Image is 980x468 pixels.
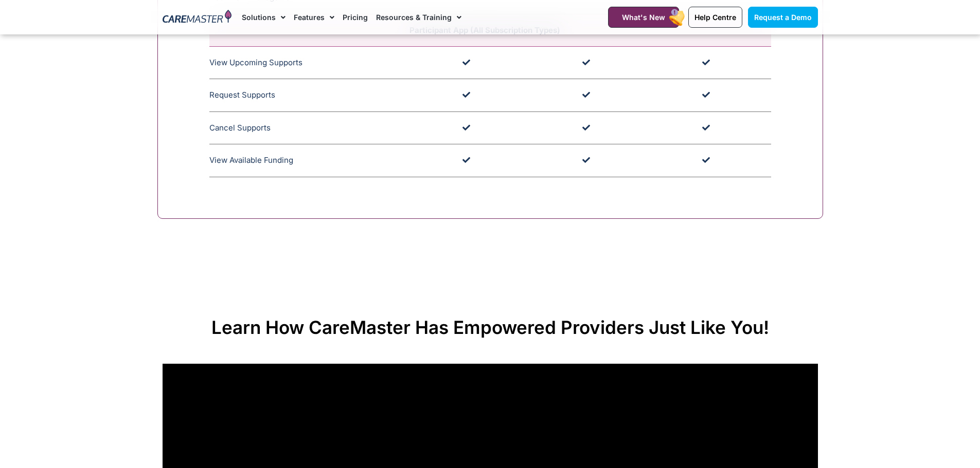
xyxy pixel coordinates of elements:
span: Participant App (All Subscription Types) [409,25,560,35]
a: What's New [608,7,679,28]
img: CareMaster Logo [163,10,232,25]
a: Help Centre [688,7,742,28]
td: View Available Funding [209,144,412,177]
td: Cancel Supports [209,111,412,144]
h2: Learn How CareMaster Has Empowered Providers Just Like You! [163,316,818,338]
span: What's New [622,13,665,22]
span: Help Centre [694,13,736,22]
td: View Upcoming Supports [209,46,412,79]
span: Request a Demo [754,13,812,22]
td: Request Supports [209,79,412,112]
a: Request a Demo [748,7,818,28]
